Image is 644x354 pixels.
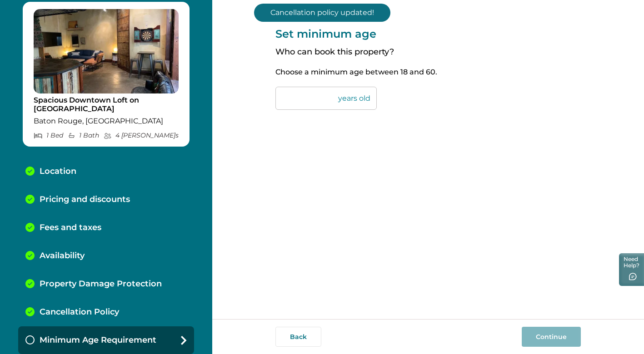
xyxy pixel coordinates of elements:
[40,279,162,289] p: Property Damage Protection
[40,251,85,261] p: Availability
[34,117,179,126] p: Baton Rouge, [GEOGRAPHIC_DATA]
[34,132,63,139] p: 1 Bed
[522,327,581,347] button: Continue
[40,307,119,317] p: Cancellation Policy
[34,9,179,93] img: propertyImage_Spacious Downtown Loft on 3rd Street
[275,47,581,57] p: Who can book this property?
[40,167,76,177] p: Location
[34,96,179,113] p: Spacious Downtown Loft on [GEOGRAPHIC_DATA]
[254,4,390,22] p: Cancellation policy updated!
[40,195,130,205] p: Pricing and discounts
[275,68,581,77] p: Choose a minimum age between 18 and 60.
[68,132,99,139] p: 1 Bath
[275,327,321,347] button: Back
[104,132,179,139] p: 4 [PERSON_NAME] s
[275,27,581,40] p: Set minimum age
[40,223,101,233] p: Fees and taxes
[40,335,156,345] p: Minimum Age Requirement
